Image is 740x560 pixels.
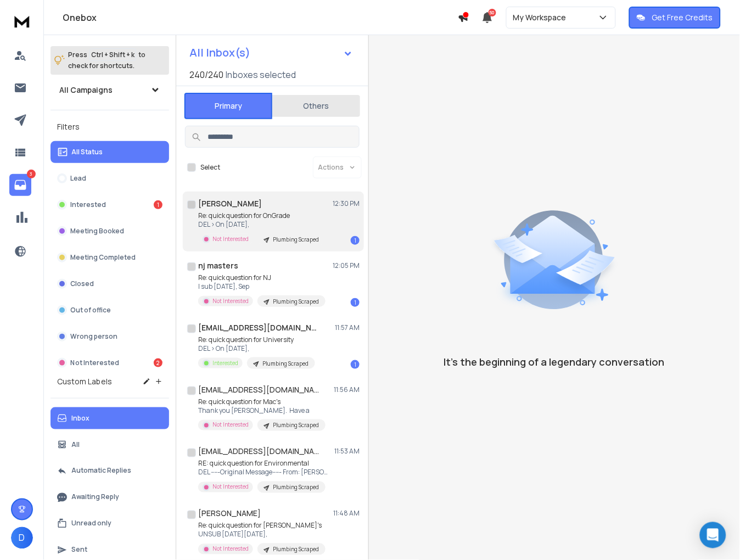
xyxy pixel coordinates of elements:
[489,9,496,16] span: 50
[652,12,713,23] p: Get Free Credits
[11,527,33,549] button: D
[629,7,721,29] button: Get Free Credits
[63,11,458,24] h1: Onebox
[11,11,33,31] img: logo
[27,170,36,178] p: 3
[513,12,571,23] p: My Workspace
[700,522,726,548] div: Open Intercom Messenger
[9,174,31,196] a: 3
